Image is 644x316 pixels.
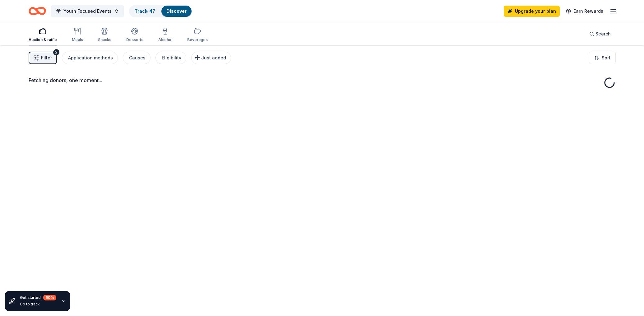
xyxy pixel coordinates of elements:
button: Eligibility [155,52,186,64]
button: Auction & raffle [29,25,57,45]
a: Track· 47 [135,8,155,14]
a: Discover [166,8,187,14]
a: Earn Rewards [562,6,607,17]
span: Youth Focused Events [63,7,112,15]
div: Causes [129,54,146,62]
button: Meals [72,25,83,45]
span: Filter [41,54,52,62]
button: Application methods [62,52,118,64]
div: Go to track [20,302,56,307]
div: Desserts [126,37,143,42]
div: 2 [53,49,59,55]
div: 60 % [43,295,56,300]
div: Meals [72,37,83,42]
span: Search [595,30,611,38]
button: Alcohol [158,25,172,45]
button: Sort [589,52,616,64]
div: Get started [20,295,56,300]
div: Snacks [98,37,111,42]
a: Home [29,4,46,18]
div: Fetching donors, one moment... [29,77,616,84]
a: Upgrade your plan [504,6,560,17]
button: Snacks [98,25,111,45]
button: Beverages [187,25,208,45]
span: Sort [602,54,610,62]
button: Causes [123,52,151,64]
div: Application methods [68,54,113,62]
button: Just added [191,52,231,64]
span: Just added [201,55,226,60]
button: Search [584,28,616,40]
div: Beverages [187,37,208,42]
button: Track· 47Discover [129,5,192,17]
button: Desserts [126,25,143,45]
div: Eligibility [162,54,181,62]
div: Auction & raffle [29,37,57,42]
button: Filter2 [29,52,57,64]
div: Alcohol [158,37,172,42]
button: Youth Focused Events [51,5,124,17]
